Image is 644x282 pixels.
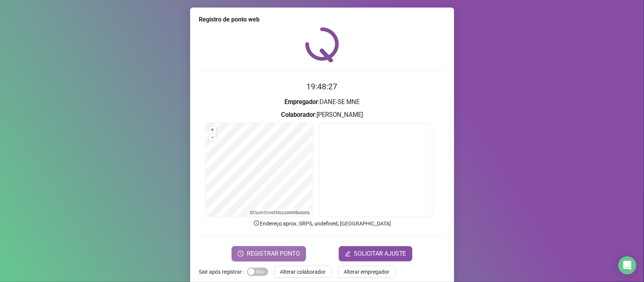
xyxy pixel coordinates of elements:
[209,134,216,141] button: –
[618,256,636,274] div: Open Intercom Messenger
[281,111,315,118] strong: Colaborador
[305,27,339,62] img: QRPoint
[344,268,390,276] span: Alterar empregador
[199,219,445,228] p: Endereço aprox. : SRPS, undefined, [GEOGRAPHIC_DATA]
[199,110,445,120] h3: : [PERSON_NAME]
[280,268,326,276] span: Alterar colaborador
[199,97,445,107] h3: : DANE-SE MNE
[253,220,260,227] span: info-circle
[247,249,300,258] span: REGISTRAR PONTO
[274,266,332,278] button: Alterar colaborador
[250,210,310,215] li: © contributors.
[338,266,396,278] button: Alterar empregador
[199,266,247,278] label: Sair após registrar
[232,246,306,261] button: REGISTRAR PONTO
[345,251,351,257] span: edit
[307,82,338,91] time: 19:48:27
[209,126,216,133] button: +
[199,15,445,24] div: Registro de ponto web
[238,251,244,257] span: clock-circle
[354,249,406,258] span: SOLICITAR AJUSTE
[284,98,318,106] strong: Empregador
[339,246,412,261] button: editSOLICITAR AJUSTE
[253,210,284,215] a: OpenStreetMap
